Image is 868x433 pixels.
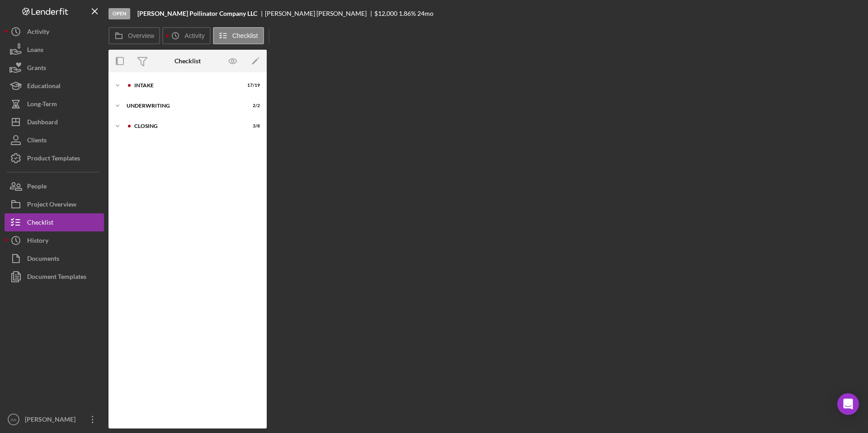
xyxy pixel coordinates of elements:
[184,32,204,39] label: Activity
[5,23,104,41] button: Activity
[27,95,57,115] div: Long-Term
[244,123,260,129] div: 3 / 8
[162,27,210,44] button: Activity
[232,32,258,39] label: Checklist
[417,10,434,17] div: 24 mo
[127,103,237,108] div: Underwriting
[5,149,104,167] button: Product Templates
[244,103,260,108] div: 2 / 2
[175,57,201,65] div: Checklist
[27,23,49,43] div: Activity
[244,83,260,88] div: 17 / 19
[108,8,130,19] div: Open
[27,249,59,270] div: Documents
[5,59,104,77] button: Grants
[5,195,104,213] button: Project Overview
[137,10,257,17] b: [PERSON_NAME] Pollinator Company LLC
[27,59,46,79] div: Grants
[27,213,53,234] div: Checklist
[5,177,104,195] button: People
[27,41,43,61] div: Loans
[5,231,104,249] button: History
[27,195,76,216] div: Project Overview
[27,149,80,169] div: Product Templates
[11,417,17,422] text: AA
[27,177,47,198] div: People
[374,9,397,17] span: $12,000
[5,268,104,286] button: Document Templates
[5,41,104,59] button: Loans
[108,27,160,44] button: Overview
[213,27,264,44] button: Checklist
[5,95,104,113] button: Long-Term
[5,77,104,95] button: Educational
[265,10,374,17] div: [PERSON_NAME] [PERSON_NAME]
[27,268,86,288] div: Document Templates
[27,131,47,151] div: Clients
[5,249,104,268] button: Documents
[5,113,104,131] button: Dashboard
[27,113,58,133] div: Dashboard
[837,393,859,415] div: Open Intercom Messenger
[5,213,104,231] button: Checklist
[128,32,154,39] label: Overview
[27,231,48,252] div: History
[134,83,237,88] div: Intake
[23,410,81,431] div: [PERSON_NAME]
[134,123,237,129] div: Closing
[399,10,416,17] div: 1.86 %
[5,410,104,428] button: AA[PERSON_NAME]
[27,77,61,97] div: Educational
[5,131,104,149] button: Clients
